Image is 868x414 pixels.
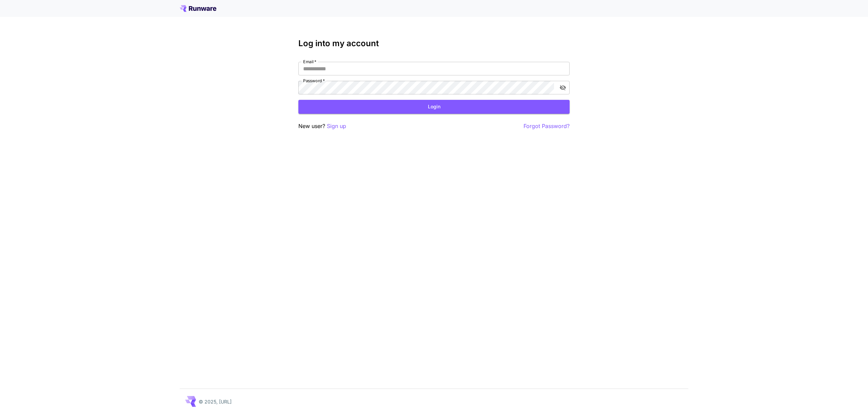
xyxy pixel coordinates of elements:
[298,100,570,114] button: Login
[298,122,346,130] p: New user?
[327,122,346,130] button: Sign up
[557,82,569,94] button: toggle password visibility
[199,398,232,405] p: © 2025, [URL]
[524,122,570,130] button: Forgot Password?
[303,59,316,65] label: Email
[298,39,570,48] h3: Log into my account
[303,78,325,84] label: Password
